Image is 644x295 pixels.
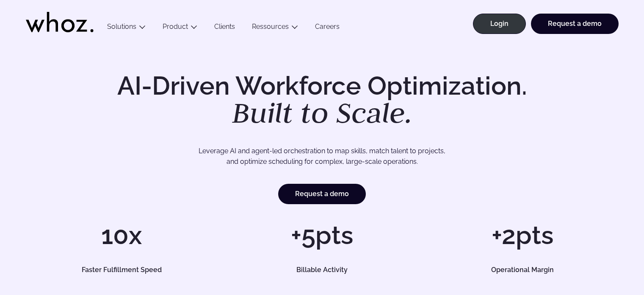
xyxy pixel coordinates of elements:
a: Product [163,22,188,31]
button: Product [154,22,206,34]
em: Built to Scale. [232,94,412,131]
h5: Faster Fulfillment Speed [35,267,208,273]
h1: +2pts [426,222,618,248]
button: Solutions [99,22,154,34]
h5: Billable Activity [236,267,409,273]
a: Clients [206,22,243,34]
a: Request a demo [278,184,366,204]
button: Ressources [243,22,307,34]
a: Request a demo [531,14,619,34]
a: Login [473,14,526,34]
h5: Operational Margin [436,267,609,273]
a: Careers [307,22,348,34]
h1: 10x [26,222,218,248]
a: Ressources [252,22,289,31]
h1: +5pts [226,222,418,248]
p: Leverage AI and agent-led orchestration to map skills, match talent to projects, and optimize sch... [55,146,589,167]
h1: AI-Driven Workforce Optimization. [105,73,539,127]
